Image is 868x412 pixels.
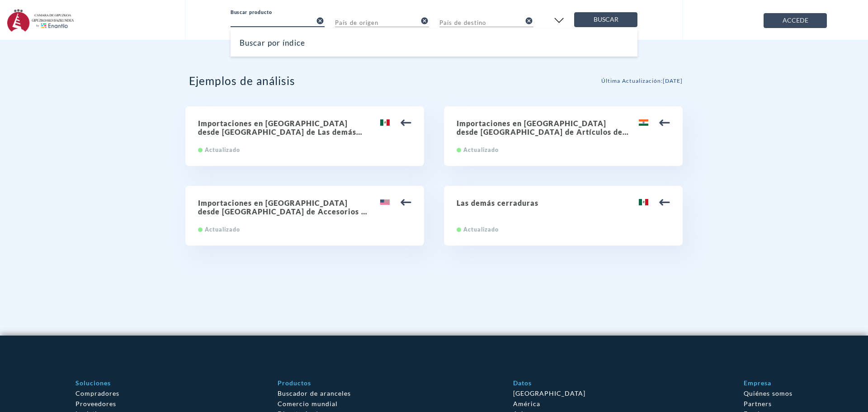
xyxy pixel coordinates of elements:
[513,400,540,407] a: América
[582,14,630,25] span: Buscar
[457,199,670,207] h2: Las demás cerraduras
[659,197,670,208] img: arrow.svg
[278,379,311,387] a: Productos
[278,389,351,397] a: Buscador de aranceles
[189,74,295,87] h2: Ejemplos de análisis
[198,119,411,136] h2: Importaciones en [GEOGRAPHIC_DATA] desde [GEOGRAPHIC_DATA] de Las demás bombas centrífugas
[771,15,819,26] span: Accede
[659,117,670,128] img: arrow.svg
[401,117,411,128] img: arrow.svg
[205,147,240,153] span: Actualizado
[420,13,429,28] button: clear-input
[278,400,338,407] a: Comercio mundial
[205,226,240,233] span: Actualizado
[744,389,793,397] a: Quiénes somos
[231,29,637,57] div: Buscar por índice
[75,400,116,407] a: Proveedores
[463,226,499,233] span: Actualizado
[601,77,683,84] span: Última Actualización : [DATE]
[316,17,324,25] i: cancel
[420,17,429,25] i: cancel
[524,13,533,28] button: clear-input
[401,197,411,208] img: arrow.svg
[75,389,119,397] a: Compradores
[7,9,74,32] img: enantio
[574,12,637,27] button: Buscar
[764,13,827,28] button: Accede
[552,14,566,27] img: open filter
[525,17,533,25] i: cancel
[463,147,499,153] span: Actualizado
[513,389,585,397] a: [GEOGRAPHIC_DATA]
[198,199,411,216] h2: Importaciones en [GEOGRAPHIC_DATA] desde [GEOGRAPHIC_DATA] de Accesorios de tubería [por ejemplo:...
[316,13,325,28] button: clear-input
[744,400,772,407] a: Partners
[75,379,111,387] a: Soluciones
[513,379,532,387] a: Datos
[744,379,771,387] a: Empresa
[231,10,272,15] label: Buscar producto
[457,119,670,136] h2: Importaciones en [GEOGRAPHIC_DATA] desde [GEOGRAPHIC_DATA] de Artículos de grifería y órganos sim...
